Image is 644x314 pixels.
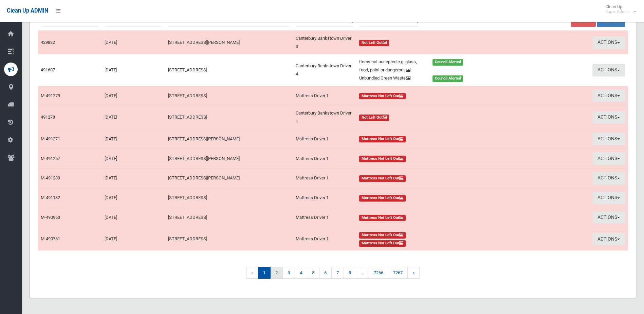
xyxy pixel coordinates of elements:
[165,227,293,251] td: [STREET_ADDRESS]
[359,155,497,163] a: Mattress Not Left Out
[592,111,625,124] button: Actions
[592,172,625,185] button: Actions
[293,188,357,208] td: Mattress Driver 1
[102,31,166,54] td: [DATE]
[293,149,357,169] td: Mattress Driver 1
[293,86,357,106] td: Mattress Driver 1
[293,129,357,149] td: Mattress Driver 1
[165,188,293,208] td: [STREET_ADDRESS]
[331,267,344,279] a: 7
[605,9,629,14] small: Super Admin
[293,54,357,86] td: Canterbury Bankstown Driver 4
[270,267,283,279] a: 2
[355,74,428,82] div: Unbundled Green Waste
[592,233,625,245] button: Actions
[102,168,166,188] td: [DATE]
[258,267,271,279] span: 1
[102,106,166,129] td: [DATE]
[355,58,428,74] div: Items not accepted e.g. glass, food, paint or dangerous
[102,208,166,227] td: [DATE]
[359,232,406,239] span: Mattress Not Left Out
[344,267,356,279] a: 8
[102,86,166,106] td: [DATE]
[592,211,625,224] button: Actions
[388,267,408,279] a: 7267
[592,89,625,102] button: Actions
[407,267,420,279] a: »
[359,156,406,162] span: Mattress Not Left Out
[359,115,389,121] span: Not Left Out
[592,152,625,165] button: Actions
[41,67,55,72] a: 491607
[359,135,497,143] a: Mattress Not Left Out
[165,106,293,129] td: [STREET_ADDRESS]
[102,54,166,86] td: [DATE]
[592,64,625,76] button: Actions
[165,86,293,106] td: [STREET_ADDRESS]
[602,4,636,14] span: Clean Up
[359,195,406,202] span: Mattress Not Left Out
[165,54,293,86] td: [STREET_ADDRESS]
[293,106,357,129] td: Canterbury Bankstown Driver 1
[41,215,60,220] a: M-490963
[293,227,357,251] td: Mattress Driver 1
[359,113,497,121] a: Not Left Out
[41,175,60,180] a: M-491239
[592,133,625,145] button: Actions
[102,129,166,149] td: [DATE]
[433,75,463,82] span: Council Alerted
[307,267,319,279] a: 5
[41,40,55,45] a: 429832
[41,236,60,241] a: M-490761
[41,156,60,161] a: M-491257
[293,208,357,227] td: Mattress Driver 1
[293,31,357,54] td: Canterbury Bankstown Driver 3
[165,31,293,54] td: [STREET_ADDRESS][PERSON_NAME]
[165,168,293,188] td: [STREET_ADDRESS][PERSON_NAME]
[165,208,293,227] td: [STREET_ADDRESS]
[102,227,166,251] td: [DATE]
[359,174,497,182] a: Mattress Not Left Out
[41,136,60,141] a: M-491271
[359,93,406,100] span: Mattress Not Left Out
[592,36,625,49] button: Actions
[359,136,406,142] span: Mattress Not Left Out
[592,192,625,204] button: Actions
[7,7,48,14] span: Clean Up ADMIN
[102,149,166,169] td: [DATE]
[359,92,497,100] a: Mattress Not Left Out
[359,194,497,202] a: Mattress Not Left Out
[359,175,406,182] span: Mattress Not Left Out
[359,38,497,47] a: Not Left Out
[319,267,332,279] a: 6
[369,267,388,279] a: 7266
[359,40,389,46] span: Not Left Out
[41,195,60,200] a: M-491182
[293,168,357,188] td: Mattress Driver 1
[295,267,307,279] a: 4
[359,58,497,82] a: Items not accepted e.g. glass, food, paint or dangerous Council Alerted Unbundled Green Waste Cou...
[359,215,406,221] span: Mattress Not Left Out
[41,93,60,98] a: M-491279
[246,267,258,279] span: «
[356,267,369,279] span: ...
[359,240,406,247] span: Mattress Not Left Out
[165,129,293,149] td: [STREET_ADDRESS][PERSON_NAME]
[165,149,293,169] td: [STREET_ADDRESS][PERSON_NAME]
[282,267,295,279] a: 3
[41,115,55,120] a: 491278
[102,188,166,208] td: [DATE]
[359,231,497,247] a: Mattress Not Left Out Mattress Not Left Out
[359,213,497,222] a: Mattress Not Left Out
[433,59,463,66] span: Council Alerted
